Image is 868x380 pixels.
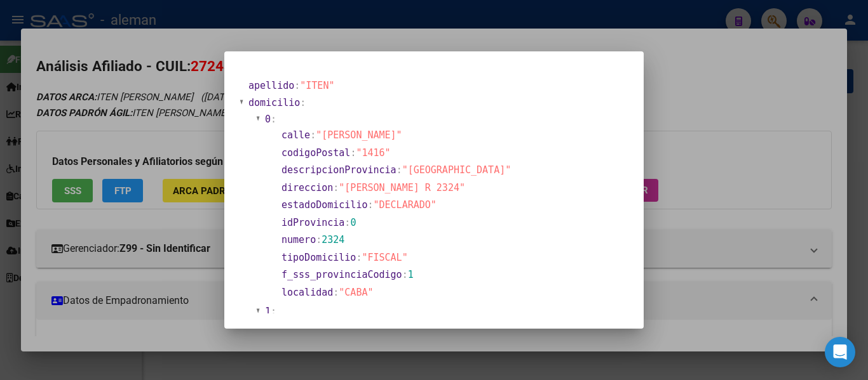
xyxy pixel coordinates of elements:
[322,234,344,246] span: 2324
[339,182,465,193] span: "[PERSON_NAME] R 2324"
[356,252,362,263] span: :
[310,129,316,141] span: :
[281,199,367,211] span: estadoDomicilio
[271,306,276,317] span: :
[281,234,316,246] span: numero
[367,199,373,211] span: :
[344,217,350,228] span: :
[402,269,408,280] span: :
[333,287,339,298] span: :
[350,147,356,159] span: :
[333,182,339,193] span: :
[281,217,344,228] span: idProvincia
[356,147,390,159] span: "1416"
[362,252,407,263] span: "FISCAL"
[271,114,276,125] span: :
[300,97,306,108] span: :
[825,337,855,367] div: Open Intercom Messenger
[316,129,402,141] span: "[PERSON_NAME]"
[402,164,512,176] span: "[GEOGRAPHIC_DATA]"
[248,97,300,108] span: domicilio
[374,199,437,211] span: "DECLARADO"
[265,306,271,317] span: 1
[248,80,294,91] span: apellido
[316,234,322,246] span: :
[281,147,350,159] span: codigoPostal
[265,114,271,125] span: 0
[281,182,333,193] span: direccion
[339,287,373,298] span: "CABA"
[294,80,300,91] span: :
[281,252,356,263] span: tipoDomicilio
[281,287,333,298] span: localidad
[281,129,310,141] span: calle
[408,269,414,280] span: 1
[281,269,402,280] span: f_sss_provinciaCodigo
[397,164,402,176] span: :
[350,217,356,228] span: 0
[281,164,397,176] span: descripcionProvincia
[300,80,334,91] span: "ITEN"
